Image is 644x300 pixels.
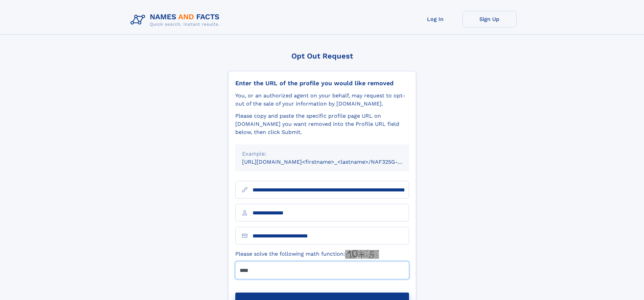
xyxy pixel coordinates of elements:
[235,250,379,259] label: Please solve the following math function:
[242,150,402,158] div: Example:
[408,11,462,27] a: Log In
[462,11,517,27] a: Sign Up
[235,112,409,136] div: Please copy and paste the specific profile page URL on [DOMAIN_NAME] you want removed into the Pr...
[235,79,409,87] div: Enter the URL of the profile you would like removed
[235,92,409,108] div: You, or an authorized agent on your behalf, may request to opt-out of the sale of your informatio...
[128,11,225,29] img: Logo Names and Facts
[228,52,416,60] div: Opt Out Request
[242,159,422,165] small: [URL][DOMAIN_NAME]<firstname>_<lastname>/NAF325G-xxxxxxxx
